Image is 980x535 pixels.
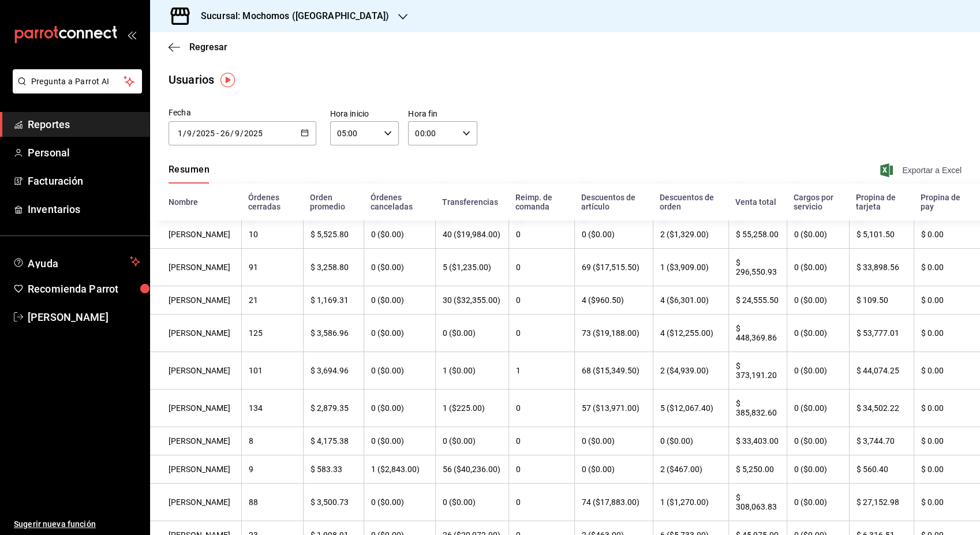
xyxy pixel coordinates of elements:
th: $ 0.00 [914,455,980,484]
button: Exportar a Excel [882,163,962,177]
th: [PERSON_NAME] [150,220,241,249]
th: Venta total [728,184,787,220]
th: 69 ($17,515.50) [574,249,653,286]
th: $ 583.33 [303,455,364,484]
th: 8 [241,427,303,455]
th: 0 ($0.00) [787,220,849,249]
th: $ 560.40 [849,455,914,484]
th: 0 ($0.00) [653,427,728,455]
th: Transferencias [435,184,508,220]
th: $ 24,555.50 [728,286,787,315]
th: Descuentos de artículo [574,184,653,220]
th: 1 ($2,843.00) [364,455,435,484]
button: Resumen [169,164,210,184]
th: $ 0.00 [914,315,980,352]
th: 0 ($0.00) [787,455,849,484]
th: 4 ($960.50) [574,286,653,315]
span: / [230,129,234,138]
th: 0 [508,315,575,352]
th: 0 ($0.00) [787,390,849,427]
th: 0 ($0.00) [787,315,849,352]
th: 1 ($1,270.00) [653,484,728,521]
th: 134 [241,390,303,427]
th: 40 ($19,984.00) [435,220,508,249]
th: 0 [508,249,575,286]
span: Ayuda [28,255,125,268]
th: 5 ($12,067.40) [653,390,728,427]
th: 56 ($40,236.00) [435,455,508,484]
th: $ 34,502.22 [849,390,914,427]
th: [PERSON_NAME] [150,427,241,455]
th: [PERSON_NAME] [150,315,241,352]
h3: Sucursal: Mochomos ([GEOGRAPHIC_DATA]) [192,9,389,23]
th: $ 44,074.25 [849,352,914,390]
th: 0 ($0.00) [364,352,435,390]
span: / [192,129,196,138]
th: $ 0.00 [914,484,980,521]
th: $ 296,550.93 [728,249,787,286]
th: Propina de tarjeta [849,184,914,220]
th: 0 [508,286,575,315]
input: Year [244,129,263,138]
button: open_drawer_menu [127,30,136,39]
span: Facturación [28,173,140,189]
input: Year [196,129,215,138]
th: 0 ($0.00) [787,286,849,315]
th: [PERSON_NAME] [150,249,241,286]
span: Pregunta a Parrot AI [31,76,124,88]
th: 0 ($0.00) [574,427,653,455]
th: 1 [508,352,575,390]
th: Nombre [150,184,241,220]
span: Regresar [189,42,227,53]
th: $ 3,586.96 [303,315,364,352]
th: $ 5,250.00 [728,455,787,484]
th: $ 0.00 [914,352,980,390]
th: $ 4,175.38 [303,427,364,455]
th: $ 0.00 [914,427,980,455]
input: Month [186,129,192,138]
label: Hora inicio [330,110,399,118]
th: $ 109.50 [849,286,914,315]
th: 1 ($225.00) [435,390,508,427]
th: 125 [241,315,303,352]
th: [PERSON_NAME] [150,455,241,484]
th: [PERSON_NAME] [150,484,241,521]
th: 5 ($1,235.00) [435,249,508,286]
a: Pregunta a Parrot AI [8,84,142,96]
th: 74 ($17,883.00) [574,484,653,521]
th: 73 ($19,188.00) [574,315,653,352]
th: Órdenes cerradas [241,184,303,220]
th: $ 0.00 [914,220,980,249]
th: $ 55,258.00 [728,220,787,249]
div: navigation tabs [169,164,210,184]
button: Tooltip marker [220,73,235,87]
th: 0 [508,220,575,249]
input: Day [220,129,230,138]
span: - [216,129,219,138]
th: 0 ($0.00) [787,352,849,390]
th: $ 385,832.60 [728,390,787,427]
th: 0 ($0.00) [435,427,508,455]
input: Month [234,129,240,138]
th: 4 ($12,255.00) [653,315,728,352]
th: 21 [241,286,303,315]
th: Reimp. de comanda [508,184,575,220]
button: Regresar [169,42,227,53]
th: $ 33,403.00 [728,427,787,455]
span: Personal [28,145,140,160]
span: Inventarios [28,201,140,217]
div: Usuarios [169,71,214,88]
th: 0 ($0.00) [787,484,849,521]
th: [PERSON_NAME] [150,390,241,427]
th: 91 [241,249,303,286]
th: 0 [508,484,575,521]
span: [PERSON_NAME] [28,309,140,325]
th: 0 ($0.00) [364,390,435,427]
input: Day [177,129,183,138]
th: $ 0.00 [914,249,980,286]
th: Cargos por servicio [787,184,849,220]
span: / [240,129,244,138]
th: 2 ($467.00) [653,455,728,484]
th: $ 448,369.86 [728,315,787,352]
